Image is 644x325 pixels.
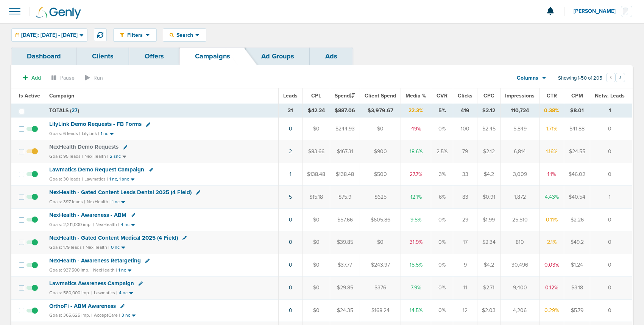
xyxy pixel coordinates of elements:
td: 419 [453,104,477,118]
td: 0% [431,231,453,254]
td: 9,400 [501,276,540,299]
span: Lawmatics Awareness Campaign [49,280,134,287]
td: 31.9% [401,231,431,254]
button: Add [19,72,45,83]
td: 83 [453,186,477,209]
td: $57.66 [330,208,360,231]
td: $167.31 [330,140,360,163]
td: 2.1% [540,231,564,254]
span: [DATE]: [DATE] - [DATE] [21,33,78,38]
td: $2.34 [477,231,501,254]
td: $4.2 [477,163,501,186]
span: Netw. Leads [595,93,625,99]
td: $244.93 [330,118,360,140]
span: NexHealth Demo Requests [49,143,119,150]
td: $887.06 [330,104,360,118]
td: 0 [590,276,633,299]
td: $2.03 [477,299,501,322]
td: 0 [590,208,633,231]
td: $3,979.67 [360,104,401,118]
small: 2 snc [110,154,121,159]
a: Clients [76,47,129,65]
td: $0 [303,254,330,276]
td: 18.6% [401,140,431,163]
td: $8.01 [564,104,590,118]
td: $83.66 [303,140,330,163]
small: 0 nc [111,245,120,250]
td: 0.11% [540,208,564,231]
td: 1.16% [540,140,564,163]
a: 1 [290,171,292,177]
td: 15.5% [401,254,431,276]
td: 21 [279,104,303,118]
ul: Pagination [606,74,625,83]
span: Client Spend [365,93,396,99]
td: 12 [453,299,477,322]
small: 1 nc [119,267,126,273]
small: Goals: 397 leads | [49,199,85,205]
span: 27 [72,107,78,114]
td: 1.1% [540,163,564,186]
td: $0 [360,231,401,254]
small: 3 nc [122,312,130,318]
td: 49% [401,118,431,140]
td: 0.12% [540,276,564,299]
span: [PERSON_NAME] [574,9,621,14]
a: 0 [289,126,292,132]
span: NexHealth - Gated Content Leads Dental 2025 (4 Field) [49,189,192,196]
td: 0 [590,118,633,140]
td: $24.35 [330,299,360,322]
a: 0 [289,239,292,245]
td: $0 [303,118,330,140]
a: 0 [289,217,292,223]
td: 1 [590,104,633,118]
td: $2.12 [477,104,501,118]
span: CVR [437,93,448,99]
small: 4 nc [121,222,129,228]
td: $1.99 [477,208,501,231]
td: $29.85 [330,276,360,299]
td: 0% [431,299,453,322]
span: Showing 1-50 of 205 [558,75,602,82]
td: 17 [453,231,477,254]
td: 110,724 [501,104,540,118]
td: 33 [453,163,477,186]
a: Ads [310,47,353,65]
td: 0.29% [540,299,564,322]
button: Go to next page [616,73,625,82]
td: $41.88 [564,118,590,140]
td: 5% [431,104,453,118]
span: Spend [335,93,355,99]
span: Clicks [458,93,472,99]
span: Impressions [505,93,535,99]
small: Goals: 580,000 imp. | [49,290,92,296]
td: 0% [431,276,453,299]
td: 29 [453,208,477,231]
a: 0 [289,262,292,268]
small: Lawmatics | [94,290,117,295]
td: 0 [590,254,633,276]
td: $1.24 [564,254,590,276]
small: NexHealth | [95,222,119,227]
td: 100 [453,118,477,140]
a: 0 [289,284,292,291]
a: 2 [289,148,292,155]
td: 3,009 [501,163,540,186]
img: Genly [36,7,81,19]
td: $46.02 [564,163,590,186]
td: $243.97 [360,254,401,276]
td: 0% [431,118,453,140]
a: Ad Groups [246,47,310,65]
span: OrthoFi - ABM Awareness [49,303,116,309]
small: 1 nc [101,131,108,137]
td: $625 [360,186,401,209]
td: 27.7% [401,163,431,186]
td: 1 [590,186,633,209]
span: Is Active [19,93,40,99]
td: 1.71% [540,118,564,140]
td: 22.3% [401,104,431,118]
td: $5.79 [564,299,590,322]
td: $3.18 [564,276,590,299]
span: Campaign [49,93,74,99]
td: $2.26 [564,208,590,231]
